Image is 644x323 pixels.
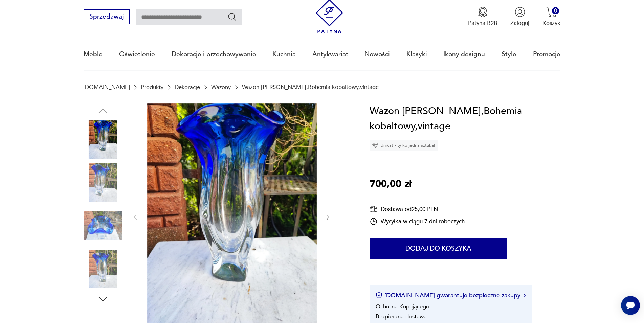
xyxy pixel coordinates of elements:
[406,39,427,70] a: Klasyki
[242,84,379,90] p: Wazon [PERSON_NAME],Bohemia kobaltowy,vintage
[370,205,465,213] div: Dostawa od 25,00 PLN
[546,7,557,17] img: Ikona koszyka
[524,294,526,297] img: Ikona strzałki w prawo
[84,39,103,70] a: Meble
[175,84,200,90] a: Dekoracje
[370,103,560,134] h1: Wazon [PERSON_NAME],Bohemia kobaltowy,vintage
[542,7,560,27] button: 0Koszyk
[376,303,429,310] li: Ochrona Kupującego
[552,7,559,14] div: 0
[370,205,378,213] img: Ikona dostawy
[211,84,231,90] a: Wazony
[376,291,526,300] button: [DOMAIN_NAME] gwarantuje bezpieczne zakupy
[510,19,529,27] p: Zaloguj
[443,39,485,70] a: Ikony designu
[621,296,640,315] iframe: Smartsupp widget button
[312,39,348,70] a: Antykwariat
[84,250,122,288] img: Zdjęcie produktu Wazon Egermann,Bohemia kobaltowy,vintage
[84,15,129,20] a: Sprzedawaj
[84,9,129,24] button: Sprzedawaj
[468,7,497,27] button: Patyna B2B
[478,7,488,17] img: Ikona medalu
[515,7,525,17] img: Ikonka użytkownika
[502,39,516,70] a: Style
[370,177,412,192] p: 700,00 zł
[272,39,296,70] a: Kuchnia
[376,292,382,299] img: Ikona certyfikatu
[370,140,438,151] div: Unikat - tylko jedna sztuka!
[172,39,256,70] a: Dekoracje i przechowywanie
[370,217,465,226] div: Wysyłka w ciągu 7 dni roboczych
[533,39,560,70] a: Promocje
[227,12,237,22] button: Szukaj
[468,19,497,27] p: Patyna B2B
[364,39,390,70] a: Nowości
[372,142,378,148] img: Ikona diamentu
[84,120,122,159] img: Zdjęcie produktu Wazon Egermann,Bohemia kobaltowy,vintage
[376,313,427,320] li: Bezpieczna dostawa
[84,207,122,245] img: Zdjęcie produktu Wazon Egermann,Bohemia kobaltowy,vintage
[510,7,529,27] button: Zaloguj
[84,84,130,90] a: [DOMAIN_NAME]
[141,84,163,90] a: Produkty
[542,19,560,27] p: Koszyk
[119,39,155,70] a: Oświetlenie
[84,163,122,202] img: Zdjęcie produktu Wazon Egermann,Bohemia kobaltowy,vintage
[370,238,507,259] button: Dodaj do koszyka
[468,7,497,27] a: Ikona medaluPatyna B2B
